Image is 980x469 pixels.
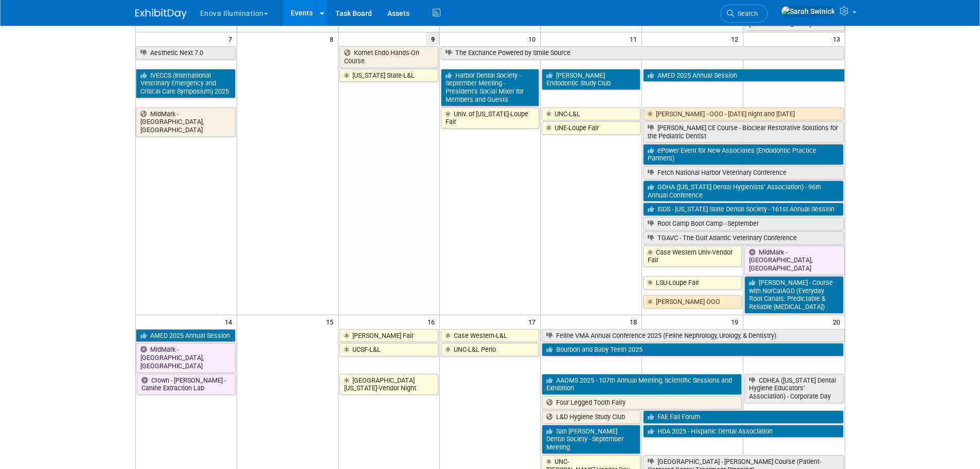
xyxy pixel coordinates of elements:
a: MidMark - [GEOGRAPHIC_DATA], [GEOGRAPHIC_DATA] [136,107,236,137]
a: CDHEA ([US_STATE] Dental Hygiene Educators’ Association) - Corporate Day [744,374,843,403]
a: LSU-Loupe Fair [643,276,742,290]
a: UNC-L&L Perio [441,343,540,356]
a: Root Camp Boot Camp - September [643,217,843,230]
a: [PERSON_NAME] - OOO - [DATE] night and [DATE] [643,107,843,121]
a: [PERSON_NAME] Fair [340,329,438,342]
a: Aesthetic Next 7.0 [136,46,236,60]
a: Komet Endo Hands-On Course [340,46,438,67]
a: The Exchance Powered by Smile Source [441,46,844,60]
a: UCSF-L&L [340,343,438,356]
a: L&D Hygiene Study Club [542,410,640,424]
a: Crown - [PERSON_NAME] - Canine Extraction Lab [137,374,236,395]
a: [PERSON_NAME] Endodontic Study Club [542,69,640,90]
span: 19 [730,315,743,328]
img: ExhibitDay [135,9,187,19]
a: Univ. of [US_STATE]-Loupe Fair [441,107,540,129]
span: 8 [329,32,338,45]
a: GDHA ([US_STATE] Dental Hygienists’ Association) - 96th Annual Conference [643,181,843,202]
a: [PERSON_NAME] - Course with NorCalAGD (Everyday Root Canals: Predictable & Reliable [MEDICAL_DATA]) [744,276,843,314]
span: 10 [527,32,540,45]
a: Case Western Univ-Vendor Fair [643,246,742,267]
span: 12 [730,32,743,45]
a: Fetch National Harbor Veterinary Conference [643,166,843,179]
span: 18 [629,315,642,328]
span: 20 [832,315,845,328]
a: Bourbon and Baby Teeth 2025 [542,343,843,356]
a: HDA 2025 - Hispanic Dental Association [643,425,843,438]
a: TGAVC - The Gulf Atlantic Veterinary Conference [643,231,843,245]
a: [US_STATE] State-L&L [340,69,438,82]
a: ISDS - [US_STATE] State Dental Society - 161st Annual Session [643,203,843,216]
a: [PERSON_NAME] OOO [643,295,742,309]
a: [GEOGRAPHIC_DATA][US_STATE]-Vendor Night [340,374,438,395]
a: Harbor Dental Society - September Meeting - President’s Social Mixer for Members and Guests [441,69,540,106]
span: 17 [527,315,540,328]
a: UNC-L&L [542,107,640,121]
a: Case Western-L&L [441,329,540,342]
a: San [PERSON_NAME] Dental Society - September Meeting [542,425,640,454]
a: AAOMS 2025 - 107th Annual Meeting, Scientific Sessions and Exhibition [542,374,742,395]
span: 11 [629,32,642,45]
a: ePower Event for New Associates (Endodontic Practice Partners) [643,144,843,165]
span: 16 [426,315,439,328]
span: 9 [426,32,439,45]
a: MidMark - [GEOGRAPHIC_DATA], [GEOGRAPHIC_DATA] [136,343,236,372]
span: Search [734,10,758,17]
span: 7 [227,32,237,45]
a: Search [720,5,768,23]
span: 15 [325,315,338,328]
a: FAE Fall Forum [643,410,843,424]
a: [PERSON_NAME] CE Course - Bioclear Restorative Solutions for the Pediatric Dentist [643,121,843,142]
span: 14 [224,315,237,328]
a: IVECCS (International Veterinary Emergency and Critical Care Symposium) 2025 [136,69,236,98]
a: Feline VMA Annual Conference 2025 (Feline Nephrology, Urology, & Dentistry) [542,329,844,342]
img: Sarah Swinick [781,6,835,17]
span: 13 [832,32,845,45]
a: MidMark - [GEOGRAPHIC_DATA], [GEOGRAPHIC_DATA] [744,246,844,275]
a: Four Legged Tooth Fairy [542,396,742,409]
a: UNE-Loupe Fair [542,121,640,135]
a: AMED 2025 Annual Session [643,69,844,82]
a: AMED 2025 Annual Session [136,329,236,342]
